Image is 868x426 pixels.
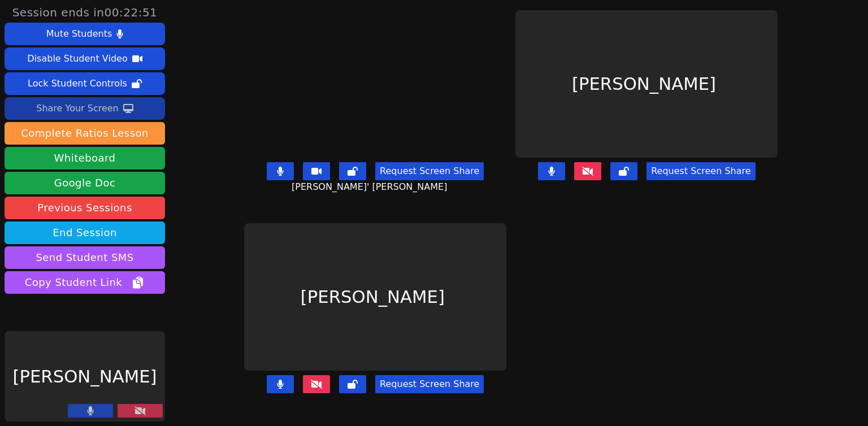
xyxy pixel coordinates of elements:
[5,172,165,194] a: Google Doc
[244,223,506,371] div: [PERSON_NAME]
[12,5,158,20] span: Session ends in
[5,271,165,294] button: Copy Student Link
[375,375,484,393] button: Request Screen Share
[5,122,165,145] button: Complete Ratios Lesson
[646,162,755,180] button: Request Screen Share
[5,221,165,244] button: End Session
[5,331,165,421] div: [PERSON_NAME]
[27,50,127,68] div: Disable Student Video
[46,25,112,43] div: Mute Students
[28,75,127,93] div: Lock Student Controls
[515,10,778,158] div: [PERSON_NAME]
[5,72,165,95] button: Lock Student Controls
[5,246,165,269] button: Send Student SMS
[105,6,158,19] time: 00:22:51
[5,197,165,219] a: Previous Sessions
[375,162,484,180] button: Request Screen Share
[292,180,450,194] span: [PERSON_NAME]' [PERSON_NAME]
[5,97,165,120] button: Share Your Screen
[5,23,165,45] button: Mute Students
[5,47,165,70] button: Disable Student Video
[25,275,145,290] span: Copy Student Link
[36,99,119,118] div: Share Your Screen
[5,147,165,169] button: Whiteboard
